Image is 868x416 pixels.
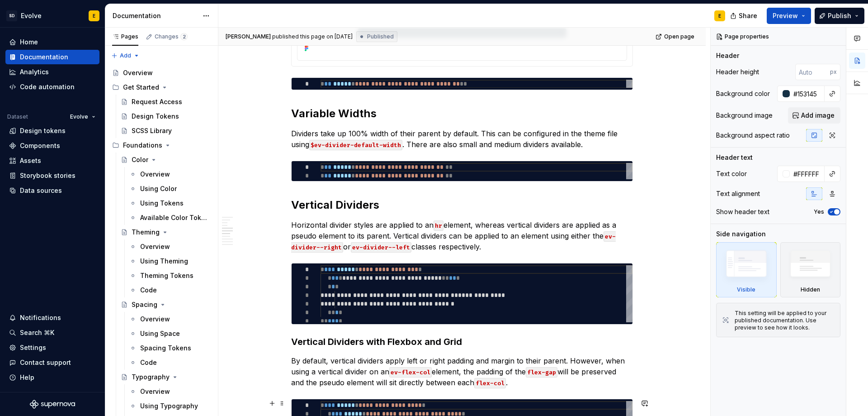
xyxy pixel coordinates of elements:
div: Background image [716,111,773,120]
div: Theming Tokens [140,271,193,280]
a: Overview [126,167,214,182]
a: Available Color Tokens [126,210,214,225]
span: Publish [828,11,851,20]
div: Documentation [20,53,68,62]
div: Contact support [20,358,71,367]
button: Contact support [5,355,99,370]
span: Open page [664,33,694,40]
div: Overview [140,242,170,251]
div: Available Color Tokens [140,213,209,222]
div: Search ⌘K [20,328,54,337]
h3: Vertical Dividers with Flexbox and Grid [291,335,633,348]
a: Analytics [5,65,99,79]
button: Evolve [66,110,99,123]
h2: Vertical Dividers [291,198,633,212]
div: Visible [737,286,755,293]
code: ev-flex-col [389,367,432,378]
a: Theming Tokens [126,268,214,283]
span: Add image [801,111,835,120]
div: Overview [140,315,170,324]
div: Notifications [20,313,61,322]
a: Settings [5,340,99,355]
div: Visible [716,242,777,297]
code: ev-divider--right [291,231,616,253]
span: [PERSON_NAME] [226,33,271,40]
a: Spacing [117,297,214,312]
label: Yes [814,208,824,215]
a: Overview [108,66,214,80]
button: SDEvolveE [2,6,103,25]
div: Background color [716,89,770,98]
span: Evolve [70,113,88,120]
a: Using Theming [126,254,214,268]
div: Pages [112,33,138,40]
div: Side navigation [716,230,766,239]
div: Spacing Tokens [140,344,191,353]
div: Header height [716,67,759,77]
div: SD [6,10,17,21]
span: Published [367,33,394,40]
a: Overview [126,312,214,326]
button: Search ⌘K [5,325,99,340]
div: Using Color [140,184,177,193]
div: Storybook stories [20,171,75,180]
button: Add [108,49,142,62]
div: Theming [132,228,160,237]
p: Horizontal divider styles are applied to an element, whereas vertical dividers are applied as a p... [291,220,633,252]
a: Design Tokens [117,109,214,124]
a: Using Color [126,182,214,196]
div: Design tokens [20,126,66,135]
a: Code [126,283,214,297]
div: Color [132,155,148,164]
a: Using Typography [126,399,214,413]
div: Using Theming [140,257,188,266]
div: Analytics [20,67,49,77]
div: published this page on [DATE] [272,33,353,40]
p: px [830,68,837,76]
div: Assets [20,156,41,165]
div: Spacing [132,300,157,309]
a: Components [5,139,99,153]
h2: Variable Widths [291,106,633,121]
div: Hidden [780,242,841,297]
div: Foundations [123,141,162,150]
div: SCSS Library [132,126,172,135]
div: Using Space [140,329,180,338]
input: Auto [790,166,825,182]
div: Using Typography [140,402,198,411]
a: Theming [117,225,214,239]
span: Preview [773,11,798,20]
a: Storybook stories [5,168,99,183]
div: Hidden [801,286,820,293]
div: Using Tokens [140,199,184,208]
div: E [718,12,721,19]
div: Code automation [20,82,75,91]
div: Typography [132,373,170,382]
a: Assets [5,153,99,168]
div: Get Started [123,83,159,92]
div: Text color [716,169,747,178]
a: Code automation [5,80,99,94]
code: flex-col [474,378,506,388]
div: Dataset [7,113,28,120]
div: Overview [140,170,170,179]
div: Code [140,358,157,367]
a: Color [117,153,214,167]
a: Typography [117,370,214,384]
div: E [93,12,95,19]
div: Overview [123,68,153,77]
a: Overview [126,239,214,254]
div: Data sources [20,186,62,195]
a: SCSS Library [117,124,214,138]
div: Background aspect ratio [716,131,790,140]
a: Open page [653,30,698,43]
div: Design Tokens [132,112,179,121]
a: Overview [126,384,214,399]
svg: Supernova Logo [30,400,75,409]
button: Publish [815,8,864,24]
a: Code [126,355,214,370]
div: This setting will be applied to your published documentation. Use preview to see how it looks. [735,310,835,331]
code: flex-gap [526,367,557,378]
a: Using Space [126,326,214,341]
